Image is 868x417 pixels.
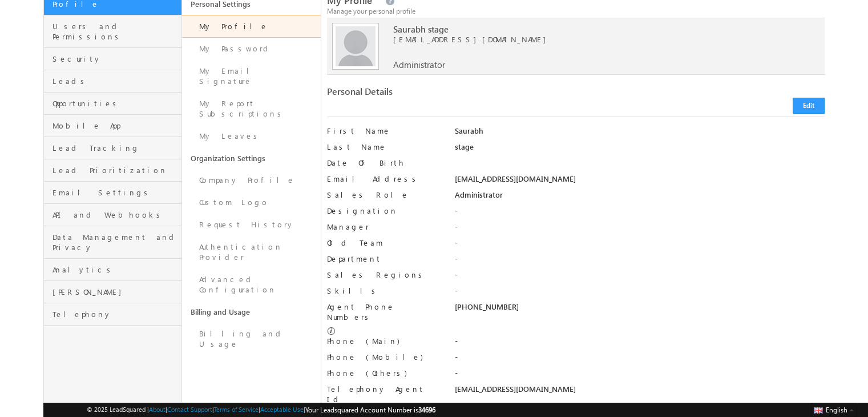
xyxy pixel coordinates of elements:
[454,190,825,206] div: Administrator
[182,147,320,169] a: Organization Settings
[454,384,825,400] div: [EMAIL_ADDRESS][DOMAIN_NAME]
[454,286,825,302] div: -
[182,214,320,236] a: Request History
[87,404,435,415] span: © 2025 LeadSquared | | | | |
[182,60,320,93] a: My Email Signature
[327,158,442,168] label: Date Of Birth
[327,254,442,264] label: Department
[182,125,320,147] a: My Leaves
[811,403,857,416] button: English
[44,182,181,204] a: Email Settings
[182,93,320,125] a: My Report Subscriptions
[327,174,442,184] label: Email Address
[44,70,181,93] a: Leads
[53,287,179,297] span: [PERSON_NAME]
[182,15,320,38] a: My Profile
[182,191,320,214] a: Custom Logo
[53,210,179,220] span: API and Webhooks
[826,406,847,414] span: English
[44,15,181,48] a: Users and Permissions
[182,236,320,268] a: Authentication Provider
[454,302,825,318] div: [PHONE_NUMBER]
[327,270,442,280] label: Sales Regions
[393,24,792,34] span: Saurabh stage
[327,206,442,216] label: Designation
[53,264,179,275] span: Analytics
[182,323,320,355] a: Billing and Usage
[454,174,825,190] div: [EMAIL_ADDRESS][DOMAIN_NAME]
[53,232,179,252] span: Data Management and Privacy
[793,98,825,114] button: Edit
[44,115,181,137] a: Mobile App
[454,336,825,352] div: -
[454,368,825,384] div: -
[44,48,181,70] a: Security
[182,169,320,191] a: Company Profile
[454,126,825,142] div: Saurabh
[454,352,825,368] div: -
[393,34,792,45] span: [EMAIL_ADDRESS][DOMAIN_NAME]
[327,6,825,17] div: Manage your personal profile
[182,38,320,60] a: My Password
[305,406,435,414] span: Your Leadsquared Account Number is
[260,406,304,413] a: Acceptable Use
[53,187,179,198] span: Email Settings
[393,59,445,70] span: Administrator
[454,222,825,238] div: -
[53,76,179,86] span: Leads
[327,368,442,378] label: Phone (Others)
[327,384,442,404] label: Telephony Agent Id
[44,137,181,159] a: Lead Tracking
[53,143,179,153] span: Lead Tracking
[53,21,179,42] span: Users and Permissions
[53,121,179,131] span: Mobile App
[182,268,320,301] a: Advanced Configuration
[327,352,423,362] label: Phone (Mobile)
[167,406,212,413] a: Contact Support
[44,93,181,115] a: Opportunities
[327,336,442,346] label: Phone (Main)
[327,86,570,102] div: Personal Details
[44,204,181,226] a: API and Webhooks
[327,190,442,200] label: Sales Role
[44,281,181,303] a: [PERSON_NAME]
[214,406,259,413] a: Terms of Service
[182,301,320,323] a: Billing and Usage
[327,238,442,248] label: Old Team
[327,142,442,152] label: Last Name
[53,54,179,64] span: Security
[454,270,825,286] div: -
[44,159,181,182] a: Lead Prioritization
[149,406,165,413] a: About
[44,226,181,259] a: Data Management and Privacy
[454,206,825,222] div: -
[327,286,442,296] label: Skills
[454,142,825,158] div: stage
[454,254,825,270] div: -
[418,406,435,414] span: 34696
[53,165,179,175] span: Lead Prioritization
[53,309,179,319] span: Telephony
[454,238,825,254] div: -
[327,302,442,322] label: Agent Phone Numbers
[53,98,179,109] span: Opportunities
[327,126,442,136] label: First Name
[327,222,442,232] label: Manager
[44,259,181,281] a: Analytics
[44,303,181,326] a: Telephony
